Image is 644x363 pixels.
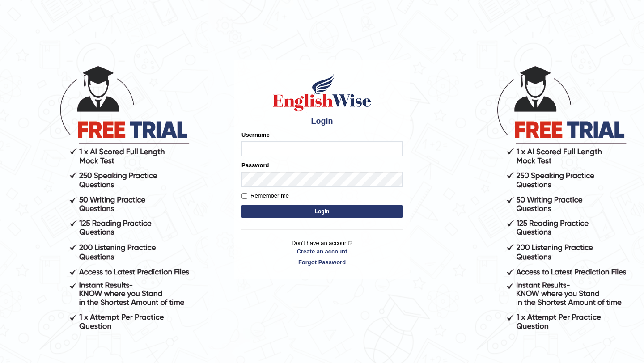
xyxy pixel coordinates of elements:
input: Remember me [241,193,247,199]
p: Don't have an account? [241,239,402,266]
button: Login [241,205,402,218]
img: Logo of English Wise sign in for intelligent practice with AI [271,72,373,113]
a: Create an account [241,247,402,256]
label: Remember me [241,191,289,200]
label: Password [241,161,269,169]
label: Username [241,131,270,139]
h4: Login [241,117,402,126]
a: Forgot Password [241,258,402,266]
